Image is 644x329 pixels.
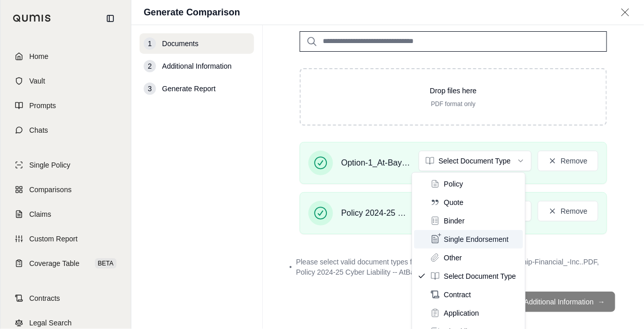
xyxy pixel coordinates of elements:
span: Other [444,253,462,263]
span: Single Endorsement [444,234,509,244]
span: Binder [444,216,464,226]
span: Select Document Type [444,271,516,281]
span: Contract [444,290,471,300]
span: Policy [444,179,463,189]
span: Application [444,308,479,318]
span: Quote [444,197,463,208]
